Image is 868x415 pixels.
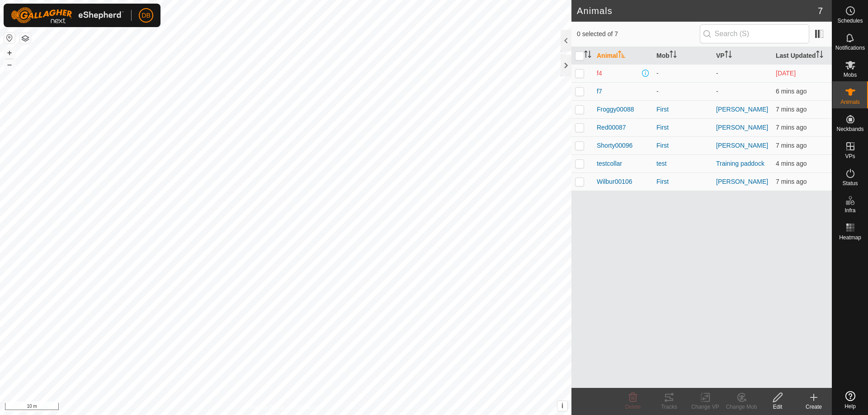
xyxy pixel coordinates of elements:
a: [PERSON_NAME] [716,124,768,131]
a: Contact Us [295,403,321,411]
p-sorticon: Activate to sort [618,52,625,59]
span: Heatmap [839,235,861,240]
span: Red00087 [597,123,626,132]
th: Animal [593,47,653,65]
span: 6 Sept 2025, 1:44 pm [776,88,807,95]
div: Create [796,403,832,411]
span: Infra [844,208,855,213]
span: 6 Sept 2025, 1:44 pm [776,142,807,149]
a: [PERSON_NAME] [716,106,768,113]
span: 23 Aug 2025, 5:14 pm [776,70,796,77]
div: First [656,177,709,187]
div: Change VP [687,403,723,411]
a: Training paddock [716,160,764,167]
span: Shorty00096 [597,141,632,150]
span: Schedules [837,18,863,23]
span: f7 [597,87,602,96]
span: Wilbur00106 [597,177,632,187]
a: Help [832,387,868,413]
a: [PERSON_NAME] [716,178,768,185]
button: – [4,59,15,70]
p-sorticon: Activate to sort [816,52,823,59]
div: - [656,69,709,78]
span: 6 Sept 2025, 1:44 pm [776,124,807,131]
app-display-virtual-paddock-transition: - [716,88,718,95]
div: - [656,87,709,96]
button: i [557,401,567,411]
span: Animals [840,99,860,105]
span: VPs [845,154,855,159]
div: Change Mob [723,403,759,411]
span: testcollar [597,159,622,168]
span: 6 Sept 2025, 1:44 pm [776,178,807,185]
div: First [656,123,709,132]
div: test [656,159,709,168]
span: Status [842,181,858,186]
span: Froggy00088 [597,105,634,114]
p-sorticon: Activate to sort [670,52,677,59]
span: 7 [818,4,823,18]
th: Mob [653,47,712,65]
p-sorticon: Activate to sort [725,52,732,59]
div: First [656,141,709,150]
button: Reset Map [4,33,15,43]
span: Mobs [844,72,857,78]
button: Map Layers [20,33,31,44]
span: Delete [625,404,641,410]
span: 6 Sept 2025, 1:47 pm [776,160,807,167]
p-sorticon: Activate to sort [584,52,591,59]
span: Neckbands [836,126,863,132]
span: i [561,402,563,410]
app-display-virtual-paddock-transition: - [716,70,718,77]
span: Help [844,404,856,409]
span: f4 [597,69,602,78]
a: Privacy Policy [250,403,284,411]
a: [PERSON_NAME] [716,142,768,149]
div: First [656,105,709,114]
th: VP [712,47,772,65]
span: Notifications [835,45,865,51]
div: Tracks [651,403,687,411]
span: DB [142,11,150,20]
div: Edit [759,403,796,411]
h2: Animals [577,5,818,16]
img: Gallagher Logo [11,7,124,23]
th: Last Updated [772,47,832,65]
span: 6 Sept 2025, 1:44 pm [776,106,807,113]
button: + [4,47,15,58]
input: Search (S) [700,24,809,43]
span: 0 selected of 7 [577,29,700,39]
